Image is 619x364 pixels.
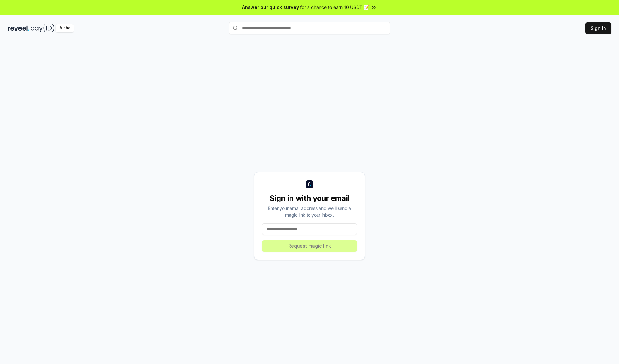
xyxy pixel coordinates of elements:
button: Sign In [585,22,611,34]
div: Alpha [56,24,74,32]
img: logo_small [306,180,313,188]
span: Answer our quick survey [242,4,299,11]
div: Enter your email address and we’ll send a magic link to your inbox. [262,205,357,218]
img: reveel_dark [8,24,29,32]
div: Sign in with your email [262,193,357,203]
span: for a chance to earn 10 USDT 📝 [300,4,369,11]
img: pay_id [31,24,54,32]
